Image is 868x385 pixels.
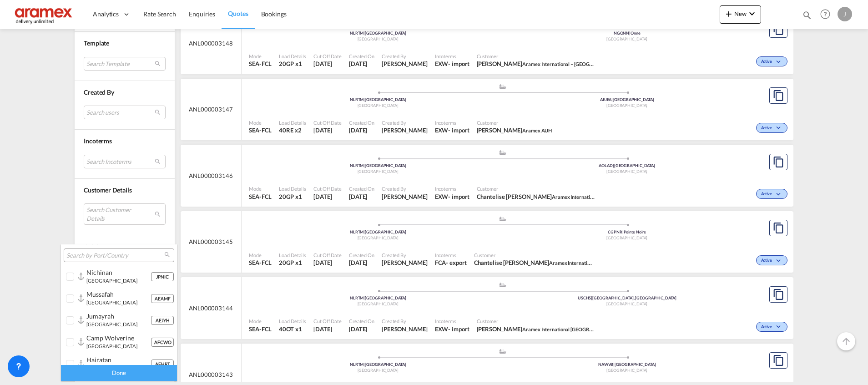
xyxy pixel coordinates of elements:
[86,356,151,364] div: hairatan
[86,321,137,327] small: [GEOGRAPHIC_DATA]
[86,299,137,305] small: [GEOGRAPHIC_DATA]
[164,251,171,258] md-icon: icon-magnify
[66,252,164,260] input: Search by Port/Country
[86,278,137,284] small: [GEOGRAPHIC_DATA]
[86,268,151,276] div: nichinan
[86,312,151,320] div: jumayrah
[86,334,151,342] div: camp wolverine
[86,290,151,298] div: mussafah
[86,343,137,349] small: [GEOGRAPHIC_DATA]
[61,365,177,381] div: Done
